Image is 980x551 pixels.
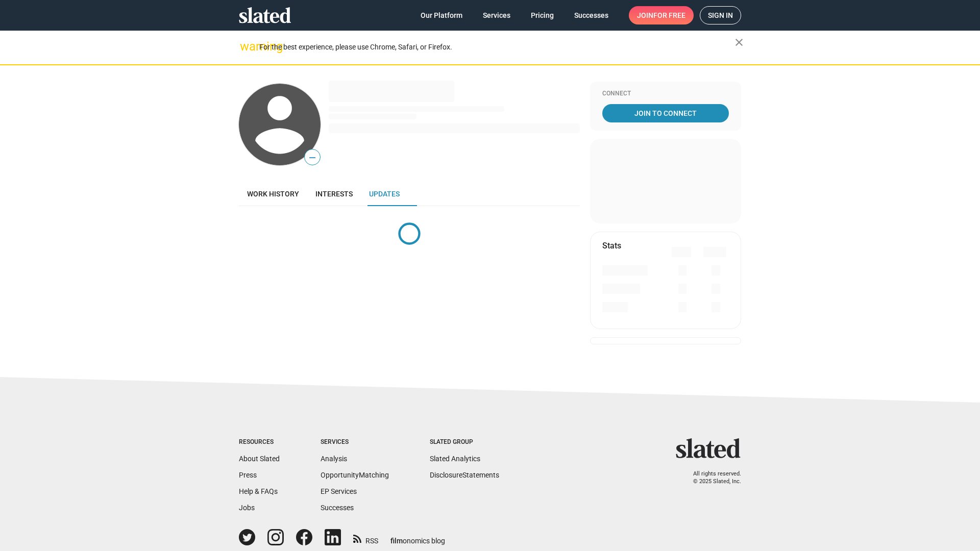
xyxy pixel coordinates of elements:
a: Slated Analytics [430,455,480,463]
a: Joinfor free [629,6,694,24]
a: Work history [239,182,307,206]
a: Our Platform [412,6,471,24]
mat-icon: close [733,36,745,48]
span: — [305,151,320,164]
span: Work history [247,190,299,198]
div: Resources [239,438,280,446]
a: Press [239,471,257,479]
a: Analysis [321,455,347,463]
span: Services [483,6,510,24]
mat-card-title: Stats [602,240,621,251]
mat-icon: warning [240,40,252,53]
div: Connect [602,90,729,98]
span: Successes [574,6,608,24]
a: Jobs [239,504,255,512]
p: All rights reserved. © 2025 Slated, Inc. [682,470,741,485]
a: Updates [361,182,408,206]
a: RSS [353,530,378,546]
div: Services [321,438,389,446]
a: Sign in [700,6,741,24]
a: Join To Connect [602,104,729,122]
span: Sign in [708,7,733,24]
span: Pricing [531,6,554,24]
a: Services [475,6,519,24]
a: Successes [321,504,354,512]
a: About Slated [239,455,280,463]
div: Slated Group [430,438,499,446]
div: For the best experience, please use Chrome, Safari, or Firefox. [259,40,735,54]
a: OpportunityMatching [321,471,389,479]
a: Interests [307,182,361,206]
a: Help & FAQs [239,487,278,495]
span: film [390,537,403,545]
span: Interests [315,190,353,198]
span: Join [637,6,685,24]
a: Successes [566,6,617,24]
span: Our Platform [421,6,462,24]
span: for free [653,6,685,24]
a: filmonomics blog [390,528,445,546]
span: Join To Connect [604,104,727,122]
a: DisclosureStatements [430,471,499,479]
a: Pricing [523,6,562,24]
span: Updates [369,190,400,198]
a: EP Services [321,487,357,495]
